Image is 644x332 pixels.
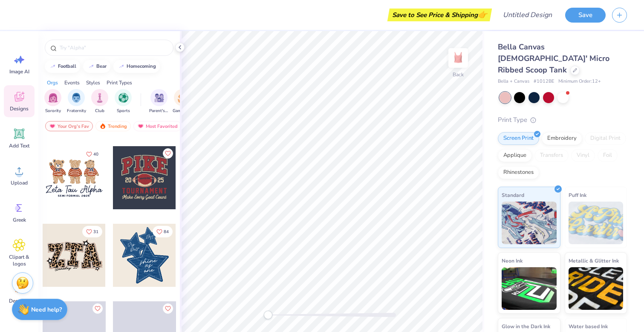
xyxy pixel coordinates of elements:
[64,79,80,87] div: Events
[502,191,524,199] span: Standard
[95,93,104,103] img: Club Image
[453,71,464,78] div: Back
[534,78,554,85] span: # 1012BE
[598,149,618,162] div: Foil
[9,142,29,149] span: Add Text
[498,132,539,145] div: Screen Print
[47,79,58,87] div: Orgs
[502,202,557,244] img: Standard
[5,254,33,267] span: Clipart & logos
[67,89,86,114] button: filter button
[173,108,192,114] span: Game Day
[72,93,81,103] img: Fraternity Image
[571,149,595,162] div: Vinyl
[498,42,609,75] span: Bella Canvas [DEMOGRAPHIC_DATA]' Micro Ribbed Scoop Tank
[11,179,28,186] span: Upload
[113,60,160,73] button: homecoming
[31,306,62,314] strong: Need help?
[534,149,569,162] div: Transfers
[137,123,144,129] img: most_fav.gif
[149,89,169,114] div: filter for Parent's Weekend
[585,132,626,145] div: Digital Print
[502,267,557,310] img: Neon Ink
[44,89,61,114] div: filter for Sorority
[569,256,619,265] span: Metallic & Glitter Ink
[93,230,98,234] span: 31
[115,89,132,114] div: filter for Sports
[96,64,107,69] div: bear
[95,121,131,131] div: Trending
[9,297,29,304] span: Decorate
[149,108,169,114] span: Parent's Weekend
[88,64,95,69] img: trend_line.gif
[48,93,58,103] img: Sorority Image
[450,49,467,66] img: Back
[107,79,132,87] div: Print Types
[127,64,156,69] div: homecoming
[115,89,132,114] button: filter button
[82,148,102,160] button: Like
[502,256,523,265] span: Neon Ink
[67,108,86,114] span: Fraternity
[10,105,29,112] span: Designs
[498,166,539,179] div: Rhinestones
[133,121,182,131] div: Most Favorited
[93,152,98,156] span: 40
[542,132,582,145] div: Embroidery
[49,64,56,69] img: trend_line.gif
[498,149,532,162] div: Applique
[153,226,173,237] button: Like
[178,93,188,103] img: Game Day Image
[569,191,586,199] span: Puff Ink
[390,9,490,21] div: Save to See Price & Shipping
[45,121,93,131] div: Your Org's Fav
[502,322,550,331] span: Glow in the Dark Ink
[45,60,80,73] button: football
[117,108,130,114] span: Sports
[82,226,102,237] button: Like
[9,68,29,75] span: Image AI
[164,230,169,234] span: 84
[91,89,108,114] div: filter for Club
[264,311,272,319] div: Accessibility label
[498,78,529,85] span: Bella + Canvas
[558,78,601,85] span: Minimum Order: 12 +
[478,9,487,20] span: 👉
[83,60,110,73] button: bear
[49,123,56,129] img: most_fav.gif
[118,93,128,103] img: Sports Image
[496,6,559,23] input: Untitled Design
[163,148,173,159] button: Like
[92,303,103,314] button: Like
[58,64,76,69] div: football
[44,89,61,114] button: filter button
[95,108,104,114] span: Club
[149,89,169,114] button: filter button
[59,43,168,52] input: Try "Alpha"
[91,89,108,114] button: filter button
[565,8,606,23] button: Save
[13,217,26,223] span: Greek
[498,115,627,125] div: Print Type
[86,79,100,87] div: Styles
[163,303,173,314] button: Like
[569,202,624,244] img: Puff Ink
[173,89,192,114] div: filter for Game Day
[118,64,125,69] img: trend_line.gif
[569,322,608,331] span: Water based Ink
[99,123,106,129] img: trending.gif
[569,267,624,310] img: Metallic & Glitter Ink
[45,108,61,114] span: Sorority
[154,93,164,103] img: Parent's Weekend Image
[173,89,192,114] button: filter button
[67,89,86,114] div: filter for Fraternity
